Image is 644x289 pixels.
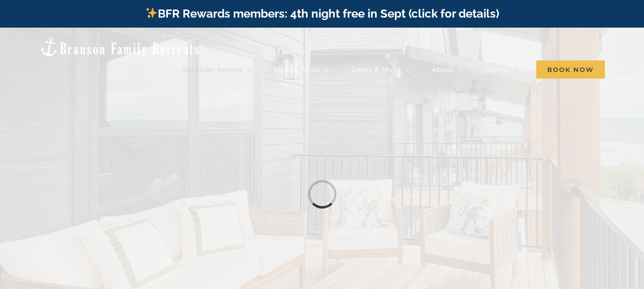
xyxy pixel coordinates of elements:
[182,66,243,73] span: Vacation homes
[146,7,157,19] img: ✨
[536,60,605,79] a: Book Now
[273,66,321,73] span: Things to do
[431,60,463,79] a: About
[485,66,515,73] span: Contact
[485,60,515,79] a: Contact
[273,60,330,79] a: Things to do
[182,60,252,79] a: Vacation homes
[39,36,201,58] img: Branson Family Retreats Logo
[145,7,499,20] a: BFR Rewards members: 4th night free in Sept (click for details)
[351,60,410,79] a: Deals & More
[536,60,605,79] span: Book Now
[351,66,401,73] span: Deals & More
[182,60,605,79] nav: Main Menu
[431,66,454,73] span: About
